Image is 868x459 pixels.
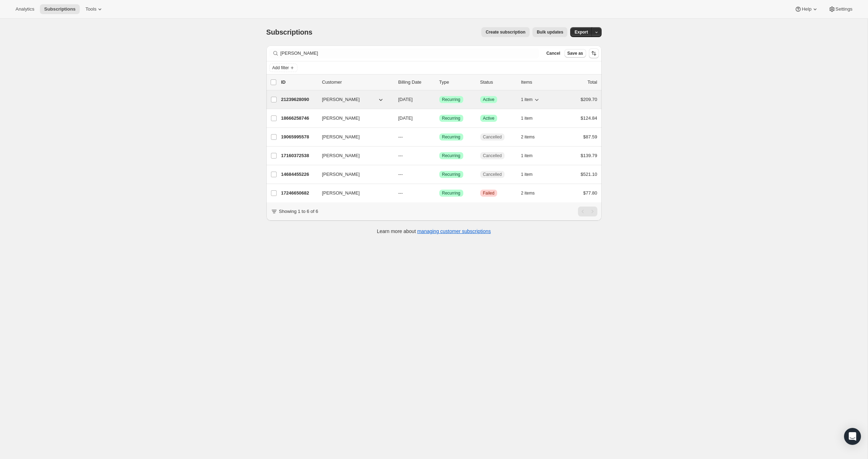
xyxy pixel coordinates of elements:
[398,79,434,86] p: Billing Date
[281,171,317,178] p: 14684455226
[398,153,403,158] span: ---
[442,190,460,196] span: Recurring
[483,153,502,159] span: Cancelled
[398,115,413,121] span: [DATE]
[16,6,34,12] span: Analytics
[322,171,360,178] span: [PERSON_NAME]
[574,29,588,35] span: Export
[442,153,460,159] span: Recurring
[398,190,403,196] span: ---
[521,134,535,140] span: 2 items
[570,27,592,37] button: Export
[281,188,597,198] div: 17246650682[PERSON_NAME]---SuccessRecurringCriticalFailed2 items$77.80
[266,28,313,36] span: Subscriptions
[844,428,861,445] div: Open Intercom Messenger
[281,79,317,86] p: ID
[483,97,495,102] span: Active
[480,79,516,86] p: Status
[322,190,360,197] span: [PERSON_NAME]
[40,4,80,14] button: Subscriptions
[581,115,597,121] span: $124.84
[269,64,297,72] button: Add filter
[85,6,96,12] span: Tools
[521,79,556,86] div: Items
[543,49,563,58] button: Cancel
[281,133,317,141] p: 19065995578
[318,131,388,143] button: [PERSON_NAME]
[521,113,541,123] button: 1 item
[583,134,597,139] span: $87.59
[521,132,543,142] button: 2 items
[281,79,597,86] div: IDCustomerBilling DateTypeStatusItemsTotal
[377,228,491,235] p: Learn more about
[281,169,597,179] div: 14684455226[PERSON_NAME]---SuccessRecurringCancelled1 item$521.10
[587,79,597,86] p: Total
[824,4,857,14] button: Settings
[483,115,495,121] span: Active
[567,50,583,56] span: Save as
[521,95,541,105] button: 1 item
[790,4,822,14] button: Help
[439,79,475,86] div: Type
[281,48,540,58] input: Filter subscribers
[481,27,530,37] button: Create subscription
[442,134,460,140] span: Recurring
[281,96,317,103] p: 21239628090
[483,172,502,177] span: Cancelled
[279,208,318,215] p: Showing 1 to 6 of 6
[483,134,502,140] span: Cancelled
[581,172,597,177] span: $521.10
[521,188,543,198] button: 2 items
[44,6,76,12] span: Subscriptions
[272,65,289,71] span: Add filter
[486,29,525,35] span: Create subscription
[318,169,388,180] button: [PERSON_NAME]
[322,152,360,159] span: [PERSON_NAME]
[318,113,388,124] button: [PERSON_NAME]
[583,190,597,196] span: $77.80
[281,132,597,142] div: 19065995578[PERSON_NAME]---SuccessRecurringCancelled2 items$87.59
[442,115,460,121] span: Recurring
[281,190,317,197] p: 17246650682
[318,94,388,105] button: [PERSON_NAME]
[521,153,533,159] span: 1 item
[322,115,360,122] span: [PERSON_NAME]
[521,97,533,102] span: 1 item
[521,169,541,179] button: 1 item
[281,115,317,122] p: 18666258746
[565,49,586,58] button: Save as
[318,150,388,161] button: [PERSON_NAME]
[281,113,597,123] div: 18666258746[PERSON_NAME][DATE]SuccessRecurringSuccessActive1 item$124.84
[322,79,393,86] p: Customer
[398,97,413,102] span: [DATE]
[521,115,533,121] span: 1 item
[281,152,317,159] p: 17160372538
[442,97,460,102] span: Recurring
[521,190,535,196] span: 2 items
[836,6,852,12] span: Settings
[11,4,38,14] button: Analytics
[546,50,560,56] span: Cancel
[589,48,599,58] button: Sort the results
[81,4,108,14] button: Tools
[281,151,597,161] div: 17160372538[PERSON_NAME]---SuccessRecurringCancelled1 item$139.79
[281,95,597,105] div: 21239628090[PERSON_NAME][DATE]SuccessRecurringSuccessActive1 item$209.70
[581,97,597,102] span: $209.70
[532,27,567,37] button: Bulk updates
[322,96,360,103] span: [PERSON_NAME]
[537,29,563,35] span: Bulk updates
[521,172,533,177] span: 1 item
[581,153,597,158] span: $139.79
[417,228,491,234] a: managing customer subscriptions
[521,151,541,161] button: 1 item
[578,207,597,216] nav: Pagination
[398,134,403,139] span: ---
[322,133,360,141] span: [PERSON_NAME]
[442,172,460,177] span: Recurring
[802,6,811,12] span: Help
[318,187,388,199] button: [PERSON_NAME]
[398,172,403,177] span: ---
[483,190,495,196] span: Failed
